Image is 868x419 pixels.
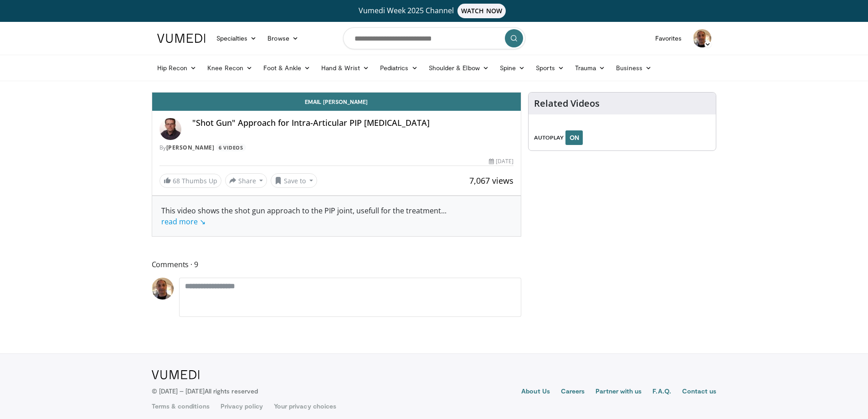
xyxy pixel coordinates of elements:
a: Vumedi Week 2025 ChannelWATCH NOW [159,4,710,18]
a: Favorites [650,29,688,47]
a: Your privacy choices [274,402,336,411]
span: All rights reserved [205,387,258,395]
input: Search topics, interventions [343,27,525,49]
a: Shoulder & Elbow [423,59,494,77]
a: Email [PERSON_NAME] [152,93,521,111]
a: Trauma [570,59,611,77]
span: Comments 9 [152,259,522,270]
a: Business [611,59,657,77]
h4: Related Videos [534,98,600,109]
span: 68 [173,176,180,185]
a: Careers [561,387,585,398]
span: AUTOPLAY [534,134,564,142]
div: [DATE] [489,157,514,166]
a: 68 Thumbs Up [159,174,221,188]
span: 7,067 views [469,175,514,186]
a: Browse [262,29,304,47]
a: Spine [494,59,530,77]
img: VuMedi Logo [157,34,205,43]
p: © [DATE] – [DATE] [152,387,258,396]
a: Partner with us [596,387,642,398]
button: ON [565,130,583,145]
a: 6 Videos [216,144,246,151]
a: Pediatrics [375,59,423,77]
a: About Us [521,387,550,398]
img: VuMedi Logo [152,370,200,379]
a: Knee Recon [202,59,258,77]
a: Privacy policy [221,402,263,411]
div: This video shows the shot gun approach to the PIP joint, usefull for the treatment [161,205,512,227]
img: Avatar [159,118,181,140]
a: F.A.Q. [652,387,671,398]
span: WATCH NOW [457,4,506,18]
a: Terms & conditions [152,402,210,411]
button: Share [225,173,267,188]
a: Hip Recon [152,59,202,77]
button: Save to [271,173,317,188]
img: Avatar [693,29,711,47]
a: Sports [530,59,570,77]
a: [PERSON_NAME] [166,144,215,151]
img: Avatar [152,278,174,300]
a: Hand & Wrist [316,59,375,77]
div: By [159,144,514,152]
h4: "Shot Gun" Approach for Intra-Articular PIP [MEDICAL_DATA] [192,118,514,128]
a: Foot & Ankle [258,59,316,77]
a: Contact us [682,387,717,398]
a: read more ↘ [161,217,205,227]
a: Specialties [211,29,262,47]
